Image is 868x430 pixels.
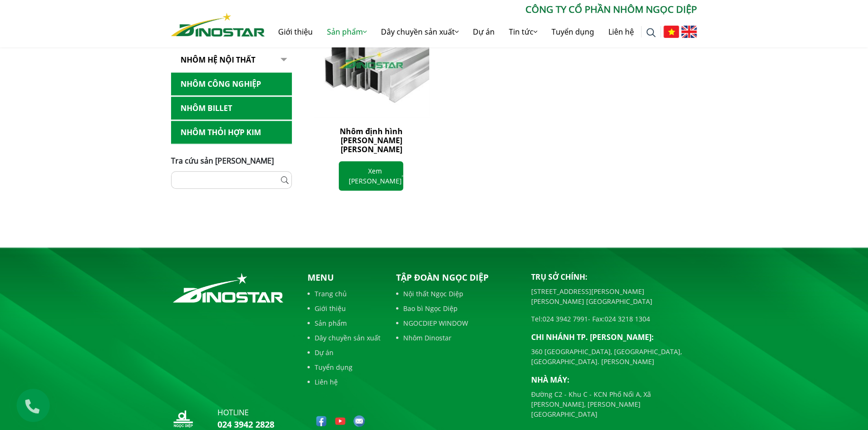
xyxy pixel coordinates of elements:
[217,419,274,430] a: 024 3942 2828
[663,26,679,38] img: Tiếng Việt
[307,271,380,284] p: Menu
[531,331,697,343] p: Chi nhánh TP. [PERSON_NAME]:
[313,1,429,118] img: Nhôm định hình trong Công nghiệp Vận tải
[396,333,517,343] a: Nhôm Dinostar
[646,28,656,37] img: search
[605,314,650,323] a: 024 3218 1304
[265,2,697,17] p: CÔNG TY CỔ PHẦN NHÔM NGỌC DIỆP
[544,17,601,47] a: Tuyển dụng
[601,17,641,47] a: Liên hệ
[171,121,292,144] a: Nhôm Thỏi hợp kim
[171,97,292,120] a: Nhôm Billet
[320,17,374,47] a: Sản phẩm
[396,303,517,313] a: Bao bì Ngọc Diệp
[307,333,380,343] a: Dây chuyền sản xuất
[396,318,517,328] a: NGOCDIEP WINDOW
[531,374,697,385] p: Nhà máy:
[171,48,292,72] a: Nhôm hệ nội thất
[171,271,285,304] img: logo_footer
[307,318,380,328] a: Sản phẩm
[681,26,697,38] img: English
[307,348,380,357] a: Dự án
[396,271,517,284] p: Tập đoàn Ngọc Diệp
[374,17,466,47] a: Dây chuyền sản xuất
[217,407,274,418] p: hotline
[307,289,380,299] a: Trang chủ
[531,314,697,324] p: Tel: - Fax:
[396,289,517,299] a: Nội thất Ngọc Diệp
[307,362,380,372] a: Tuyển dụng
[531,286,697,306] p: [STREET_ADDRESS][PERSON_NAME][PERSON_NAME] [GEOGRAPHIC_DATA]
[171,156,274,166] span: Tra cứu sản [PERSON_NAME]
[271,17,320,47] a: Giới thiệu
[171,73,292,96] a: Nhôm Công nghiệp
[307,303,380,313] a: Giới thiệu
[531,389,697,419] p: Đường C2 - Khu C - KCN Phố Nối A, Xã [PERSON_NAME], [PERSON_NAME][GEOGRAPHIC_DATA]
[542,314,588,323] a: 024 3942 7991
[502,17,544,47] a: Tin tức
[307,377,380,387] a: Liên hệ
[531,347,697,366] p: 360 [GEOGRAPHIC_DATA], [GEOGRAPHIC_DATA], [GEOGRAPHIC_DATA]. [PERSON_NAME]
[339,161,403,191] a: Xem [PERSON_NAME]
[340,126,403,155] a: Nhôm định hình [PERSON_NAME] [PERSON_NAME]
[466,17,502,47] a: Dự án
[531,271,697,283] p: Trụ sở chính:
[171,13,265,37] img: Nhôm Dinostar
